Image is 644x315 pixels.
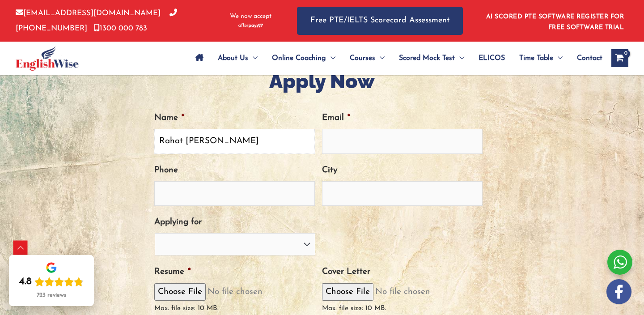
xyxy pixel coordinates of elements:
[297,7,463,35] a: Free PTE/IELTS Scorecard Assessment
[375,43,385,74] span: Menu Toggle
[343,43,392,74] a: CoursesMenu Toggle
[238,23,263,28] img: Afterpay-Logo
[230,12,271,21] span: We now accept
[479,43,505,74] span: ELICOS
[322,298,394,312] span: Max. file size: 10 MB.
[37,292,66,299] div: 723 reviews
[519,43,553,74] span: Time Table
[512,43,570,74] a: Time TableMenu Toggle
[154,217,202,228] label: Applying for
[265,43,343,74] a: Online CoachingMenu Toggle
[322,113,350,124] label: Email
[322,267,370,278] label: Cover Letter
[350,43,375,74] span: Courses
[154,267,191,278] label: Resume
[399,43,455,74] span: Scored Mock Test
[154,165,178,176] label: Phone
[577,43,602,74] span: Contact
[248,43,258,74] span: Menu Toggle
[455,43,464,74] span: Menu Toggle
[326,43,335,74] span: Menu Toggle
[19,276,84,288] div: Rating: 4.8 out of 5
[611,49,628,67] a: View Shopping Cart, empty
[16,9,177,32] a: [PHONE_NUMBER]
[570,43,602,74] a: Contact
[154,113,184,124] label: Name
[606,279,631,304] img: white-facebook.png
[322,165,337,176] label: City
[272,43,326,74] span: Online Coaching
[553,43,563,74] span: Menu Toggle
[211,43,265,74] a: About UsMenu Toggle
[154,298,226,312] span: Max. file size: 10 MB.
[218,43,248,74] span: About Us
[16,9,161,17] a: [EMAIL_ADDRESS][DOMAIN_NAME]
[269,69,375,93] strong: Apply Now
[481,6,628,35] aside: Header Widget 1
[471,43,512,74] a: ELICOS
[94,25,147,32] a: 1300 000 783
[19,276,32,288] div: 4.8
[188,43,602,74] nav: Site Navigation: Main Menu
[486,13,624,31] a: AI SCORED PTE SOFTWARE REGISTER FOR FREE SOFTWARE TRIAL
[16,46,79,71] img: cropped-ew-logo
[392,43,471,74] a: Scored Mock TestMenu Toggle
